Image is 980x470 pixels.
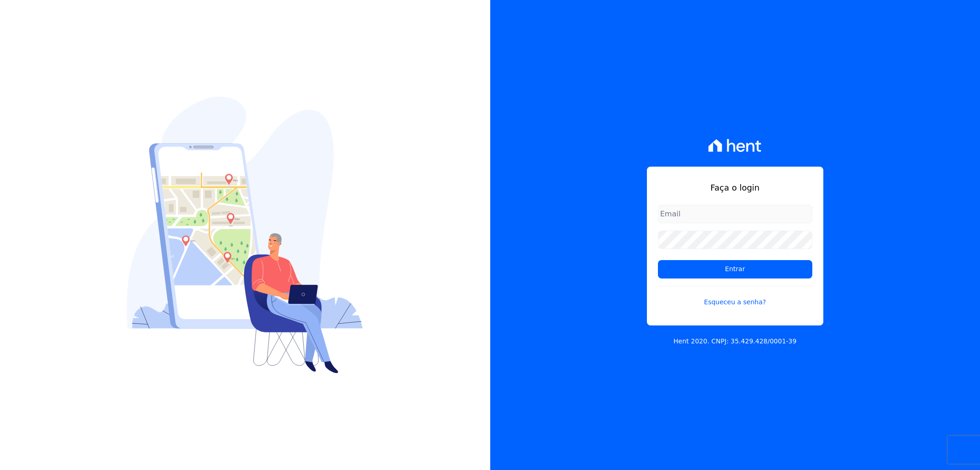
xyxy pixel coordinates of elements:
p: Hent 2020. CNPJ: 35.429.428/0001-39 [674,337,797,346]
input: Entrar [658,260,812,279]
img: Login [127,97,363,373]
a: Esqueceu a senha? [658,286,812,307]
h1: Faça o login [658,181,812,194]
input: Email [658,205,812,223]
